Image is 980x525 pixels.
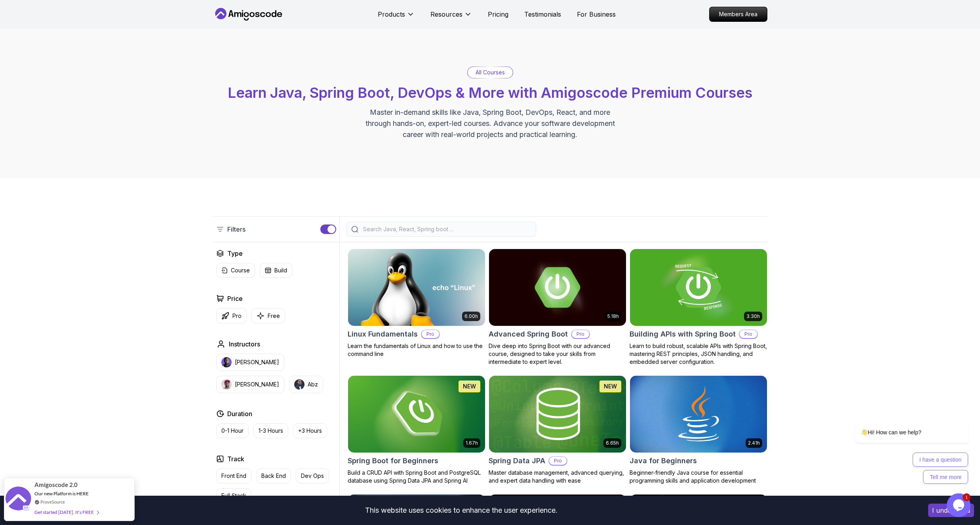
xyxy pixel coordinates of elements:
[227,454,244,464] h2: Track
[296,468,329,483] button: Dev Ops
[216,263,255,278] button: Course
[34,480,78,489] span: Amigoscode 2.0
[348,469,485,485] p: Build a CRUD API with Spring Boot and PostgreSQL database using Spring Data JPA and Spring AI
[549,457,567,465] p: Pro
[489,249,626,326] img: Advanced Spring Boot card
[378,10,405,19] p: Products
[630,249,767,366] a: Building APIs with Spring Boot card3.30hBuilding APIs with Spring BootProLearn to build robust, s...
[928,504,974,517] button: Accept cookies
[463,382,476,390] p: NEW
[227,409,252,418] h2: Duration
[6,502,916,519] div: This website uses cookies to enhance the user experience.
[630,329,736,340] h2: Building APIs with Spring Boot
[34,508,99,517] div: Get started [DATE]. It's FREE
[289,376,323,393] button: instructor imgAbz
[577,10,616,19] a: For Business
[227,249,243,258] h2: Type
[221,357,232,367] img: instructor img
[348,249,485,326] img: Linux Fundamentals card
[235,380,279,388] p: [PERSON_NAME]
[422,330,439,338] p: Pro
[298,427,322,435] p: +3 Hours
[830,350,972,489] iframe: chat widget
[293,423,327,438] button: +3 Hours
[606,440,619,446] p: 6.65h
[232,312,242,320] p: Pro
[348,455,438,466] h2: Spring Boot for Beginners
[466,440,478,446] p: 1.67h
[630,455,697,466] h2: Java for Beginners
[489,455,545,466] h2: Spring Data JPA
[572,330,589,338] p: Pro
[348,329,418,340] h2: Linux Fundamentals
[362,225,531,233] input: Search Java, React, Spring boot ...
[253,423,288,438] button: 1-3 Hours
[216,308,247,323] button: Pro
[256,468,291,483] button: Back End
[348,249,485,358] a: Linux Fundamentals card6.00hLinux FundamentalsProLearn the fundamentals of Linux and how to use t...
[748,440,760,446] p: 2.41h
[430,10,462,19] p: Resources
[261,472,286,480] p: Back End
[34,491,89,496] span: Our new Platform is HERE
[630,249,767,326] img: Building APIs with Spring Boot card
[6,487,31,512] img: provesource social proof notification image
[216,354,284,371] button: instructor img[PERSON_NAME]
[229,339,260,349] h2: Instructors
[630,342,767,366] p: Learn to build robust, scalable APIs with Spring Boot, mastering REST principles, JSON handling, ...
[489,469,626,485] p: Master database management, advanced querying, and expert data handling with ease
[260,263,292,278] button: Build
[710,7,767,21] p: Members Area
[221,379,232,390] img: instructor img
[630,469,767,485] p: Beginner-friendly Java course for essential programming skills and application development
[746,313,760,320] p: 3.30h
[464,313,478,320] p: 6.00h
[216,376,284,393] button: instructor img[PERSON_NAME]
[251,308,285,323] button: Free
[740,330,757,338] p: Pro
[40,498,65,505] a: ProveSource
[489,375,626,485] a: Spring Data JPA card6.65hNEWSpring Data JPAProMaster database management, advanced querying, and ...
[221,492,246,500] p: Full Stack
[259,427,283,435] p: 1-3 Hours
[216,423,249,438] button: 0-1 Hour
[630,376,767,453] img: Java for Beginners card
[235,358,279,366] p: [PERSON_NAME]
[216,488,251,503] button: Full Stack
[348,375,485,485] a: Spring Boot for Beginners card1.67hNEWSpring Boot for BeginnersBuild a CRUD API with Spring Boot ...
[221,427,244,435] p: 0-1 Hour
[348,376,485,453] img: Spring Boot for Beginners card
[268,312,280,320] p: Free
[489,342,626,366] p: Dive deep into Spring Boot with our advanced course, designed to take your skills from intermedia...
[524,10,561,19] a: Testimonials
[630,375,767,485] a: Java for Beginners card2.41hJava for BeginnersBeginner-friendly Java course for essential program...
[607,313,619,320] p: 5.18h
[489,249,626,366] a: Advanced Spring Boot card5.18hAdvanced Spring BootProDive deep into Spring Boot with our advanced...
[430,10,472,25] button: Resources
[604,382,617,390] p: NEW
[294,379,304,390] img: instructor img
[221,472,246,480] p: Front End
[488,10,508,19] a: Pricing
[227,224,245,234] p: Filters
[308,380,318,388] p: Abz
[216,468,251,483] button: Front End
[378,10,415,25] button: Products
[274,266,287,274] p: Build
[227,294,243,303] h2: Price
[476,68,505,76] p: All Courses
[348,342,485,358] p: Learn the fundamentals of Linux and how to use the command line
[231,266,250,274] p: Course
[947,493,972,517] iframe: chat widget
[301,472,324,480] p: Dev Ops
[489,376,626,453] img: Spring Data JPA card
[709,7,767,22] a: Members Area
